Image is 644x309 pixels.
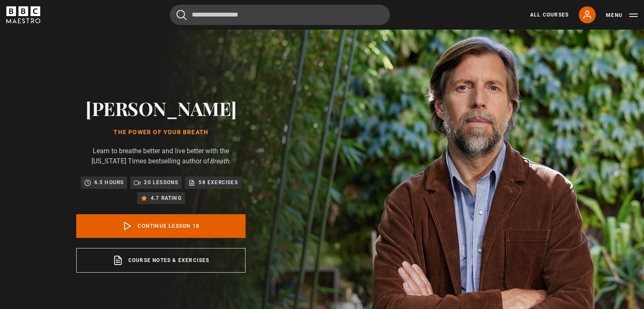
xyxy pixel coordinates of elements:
[94,178,124,187] p: 6.5 hours
[530,11,569,19] a: All Courses
[210,157,229,165] i: Breath
[151,194,182,202] p: 4.7 rating
[76,214,246,238] a: Continue lesson 18
[177,10,187,20] button: Submit the search query
[170,5,390,25] input: Search
[76,97,246,119] h2: [PERSON_NAME]
[6,6,40,23] svg: BBC Maestro
[606,11,638,19] button: Toggle navigation
[144,178,178,187] p: 20 lessons
[199,178,238,187] p: 58 exercises
[76,146,246,166] p: Learn to breathe better and live better with the [US_STATE] Times bestselling author of .
[76,129,246,136] h1: The Power of Your Breath
[76,248,246,273] a: Course notes & exercises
